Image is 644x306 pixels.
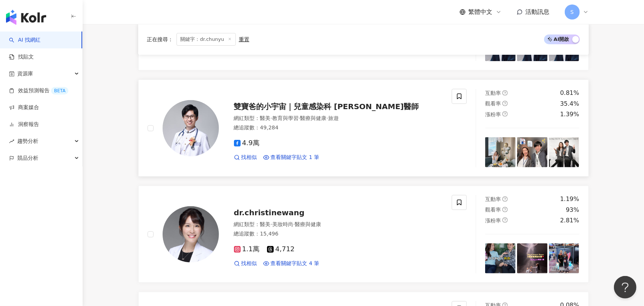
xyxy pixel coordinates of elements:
img: post-image [549,243,579,274]
img: post-image [549,137,579,168]
span: 4,712 [267,245,295,253]
div: 1.19% [560,195,579,203]
div: 重置 [239,36,249,42]
a: 找貼文 [9,53,34,61]
span: 雙寶爸的小宇宙｜兒童感染科 [PERSON_NAME]醫師 [234,102,419,111]
span: 旅遊 [328,115,339,121]
a: 找相似 [234,260,257,267]
span: 競品分析 [17,150,38,166]
span: 互動率 [485,196,501,202]
div: 網紅類型 ： [234,221,443,228]
div: 2.81% [560,216,579,225]
span: 漲粉率 [485,217,501,223]
span: 趨勢分析 [17,133,38,150]
div: 總追蹤數 ： 49,284 [234,124,443,132]
span: 教育與學習 [272,115,299,121]
span: dr.christinewang [234,208,305,217]
div: 0.81% [560,89,579,97]
span: question-circle [502,196,508,202]
a: 商案媒合 [9,104,39,111]
span: 醫療與健康 [300,115,326,121]
span: question-circle [502,90,508,96]
img: post-image [485,137,516,168]
span: 繁體中文 [469,8,493,16]
iframe: Help Scout Beacon - Open [614,276,636,298]
span: 正在搜尋 ： [147,36,173,42]
span: 活動訊息 [526,8,550,15]
a: 查看關鍵字貼文 1 筆 [263,154,320,161]
span: 找相似 [241,154,257,161]
div: 93% [566,206,579,214]
span: 醫療與健康 [295,221,321,227]
span: 查看關鍵字貼文 4 筆 [271,260,320,267]
span: question-circle [502,101,508,106]
span: 找相似 [241,260,257,267]
a: 查看關鍵字貼文 4 筆 [263,260,320,267]
span: rise [9,139,14,144]
img: KOL Avatar [163,100,219,156]
span: 4.9萬 [234,139,260,147]
a: KOL Avatar雙寶爸的小宇宙｜兒童感染科 [PERSON_NAME]醫師網紅類型：醫美·教育與學習·醫療與健康·旅遊總追蹤數：49,2844.9萬找相似查看關鍵字貼文 1 筆互動率ques... [138,79,589,177]
span: question-circle [502,217,508,223]
span: 醫美 [260,221,271,227]
span: 漲粉率 [485,111,501,117]
span: · [299,115,300,121]
span: 關鍵字：dr.chunyu [176,33,236,46]
span: 醫美 [260,115,271,121]
span: · [326,115,328,121]
span: S [570,8,574,16]
span: question-circle [502,111,508,117]
div: 1.39% [560,110,579,118]
span: 資源庫 [17,65,33,82]
span: · [271,221,272,227]
span: 觀看率 [485,207,501,213]
a: 洞察報告 [9,121,39,128]
span: 查看關鍵字貼文 1 筆 [271,154,320,161]
a: searchAI 找網紅 [9,36,41,44]
img: logo [6,10,46,25]
div: 35.4% [560,100,579,108]
a: KOL Avatardr.christinewang網紅類型：醫美·美妝時尚·醫療與健康總追蹤數：15,4961.1萬4,712找相似查看關鍵字貼文 4 筆互動率question-circle1... [138,186,589,283]
img: post-image [517,243,547,274]
span: 1.1萬 [234,245,260,253]
div: 網紅類型 ： [234,115,443,122]
img: post-image [485,243,516,274]
a: 找相似 [234,154,257,161]
span: · [271,115,272,121]
img: KOL Avatar [163,206,219,262]
span: · [293,221,295,227]
span: question-circle [502,207,508,212]
img: post-image [517,137,547,168]
span: 觀看率 [485,100,501,106]
span: 互動率 [485,90,501,96]
a: 效益預測報告BETA [9,87,68,94]
div: 總追蹤數 ： 15,496 [234,230,443,238]
span: 美妝時尚 [272,221,293,227]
